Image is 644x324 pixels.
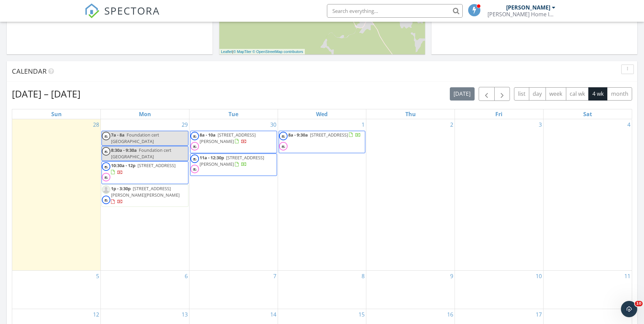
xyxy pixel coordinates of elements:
[279,132,288,140] img: 3254e5f01b2741078caf499f07d3e713.jpeg
[111,132,159,144] span: Foundation cert [GEOGRAPHIC_DATA]
[101,270,189,309] td: Go to October 6, 2025
[537,119,543,130] a: Go to October 3, 2025
[543,119,632,271] td: Go to October 4, 2025
[200,132,256,144] span: [STREET_ADDRESS][PERSON_NAME]
[288,132,361,138] a: 8a - 9:30a [STREET_ADDRESS]
[446,309,455,320] a: Go to October 16, 2025
[111,162,176,175] a: 10:30a - 12p [STREET_ADDRESS]
[12,119,101,271] td: Go to September 28, 2025
[200,155,264,167] span: [STREET_ADDRESS][PERSON_NAME]
[534,309,543,320] a: Go to October 17, 2025
[102,132,110,140] img: 3254e5f01b2741078caf499f07d3e713.jpeg
[479,87,495,101] button: Previous
[279,142,288,150] img: 6db40be266354aaea69870edf1dd3713.jpeg
[200,155,224,161] span: 11a - 12:30p
[189,270,278,309] td: Go to October 7, 2025
[12,270,101,309] td: Go to October 5, 2025
[102,196,110,204] img: 3254e5f01b2741078caf499f07d3e713.jpeg
[227,109,240,119] a: Tuesday
[278,119,366,271] td: Go to October 1, 2025
[111,185,180,198] span: [STREET_ADDRESS][PERSON_NAME][PERSON_NAME]
[366,270,455,309] td: Go to October 9, 2025
[607,87,632,101] button: month
[111,147,137,153] span: 8:30a - 9:30a
[233,50,252,54] a: © MapTiler
[200,155,264,167] a: 11a - 12:30p [STREET_ADDRESS][PERSON_NAME]
[200,132,256,144] a: 8a - 10a [STREET_ADDRESS][PERSON_NAME]
[278,270,366,309] td: Go to October 8, 2025
[566,87,589,101] button: cal wk
[455,270,544,309] td: Go to October 10, 2025
[95,271,100,282] a: Go to October 5, 2025
[137,162,176,168] span: [STREET_ADDRESS]
[111,132,125,138] span: 7a - 8a
[582,109,593,119] a: Saturday
[487,11,555,18] div: Higgins Home Inspection
[111,147,171,160] span: Foundation cert [GEOGRAPHIC_DATA]
[623,271,632,282] a: Go to October 11, 2025
[635,301,643,306] span: 10
[360,271,366,282] a: Go to October 8, 2025
[449,271,455,282] a: Go to October 9, 2025
[272,271,278,282] a: Go to October 7, 2025
[190,165,199,173] img: 6db40be266354aaea69870edf1dd3713.jpeg
[279,131,366,153] a: 8a - 9:30a [STREET_ADDRESS]
[12,87,80,101] h2: [DATE] – [DATE]
[92,119,100,130] a: Go to September 28, 2025
[183,271,189,282] a: Go to October 6, 2025
[366,119,455,271] td: Go to October 2, 2025
[269,309,278,320] a: Go to October 14, 2025
[221,50,232,54] a: Leaflet
[310,132,348,138] span: [STREET_ADDRESS]
[102,185,110,194] img: default-user-f0147aede5fd5fa78ca7ade42f37bd4542148d508eef1c3d3ea960f66861d68b.jpg
[514,87,529,101] button: list
[189,119,278,271] td: Go to September 30, 2025
[404,109,417,119] a: Thursday
[543,270,632,309] td: Go to October 11, 2025
[180,309,189,320] a: Go to October 13, 2025
[102,161,188,184] a: 10:30a - 12p [STREET_ADDRESS]
[360,119,366,130] a: Go to October 1, 2025
[85,9,160,23] a: SPECTORA
[506,4,550,11] div: [PERSON_NAME]
[327,4,463,18] input: Search everything...
[494,109,504,119] a: Friday
[529,87,546,101] button: day
[219,49,305,55] div: |
[102,147,110,156] img: 3254e5f01b2741078caf499f07d3e713.jpeg
[50,109,63,119] a: Sunday
[102,162,110,171] img: 3254e5f01b2741078caf499f07d3e713.jpeg
[104,3,160,18] span: SPECTORA
[190,142,199,150] img: 6db40be266354aaea69870edf1dd3713.jpeg
[588,87,607,101] button: 4 wk
[111,185,180,204] a: 1p - 3:30p [STREET_ADDRESS][PERSON_NAME][PERSON_NAME]
[111,162,135,168] span: 10:30a - 12p
[357,309,366,320] a: Go to October 15, 2025
[534,271,543,282] a: Go to October 10, 2025
[101,119,189,271] td: Go to September 29, 2025
[455,119,544,271] td: Go to October 3, 2025
[190,154,277,176] a: 11a - 12:30p [STREET_ADDRESS][PERSON_NAME]
[190,132,199,140] img: 3254e5f01b2741078caf499f07d3e713.jpeg
[494,87,510,101] button: Next
[450,87,475,101] button: [DATE]
[102,184,188,207] a: 1p - 3:30p [STREET_ADDRESS][PERSON_NAME][PERSON_NAME]
[253,50,303,54] a: © OpenStreetMap contributors
[102,173,110,181] img: 6db40be266354aaea69870edf1dd3713.jpeg
[449,119,455,130] a: Go to October 2, 2025
[180,119,189,130] a: Go to September 29, 2025
[111,185,131,192] span: 1p - 3:30p
[315,109,329,119] a: Wednesday
[626,119,632,130] a: Go to October 4, 2025
[137,109,152,119] a: Monday
[269,119,278,130] a: Go to September 30, 2025
[12,67,47,76] span: Calendar
[190,131,277,153] a: 8a - 10a [STREET_ADDRESS][PERSON_NAME]
[621,301,637,317] iframe: Intercom live chat
[200,132,216,138] span: 8a - 10a
[546,87,566,101] button: week
[92,309,100,320] a: Go to October 12, 2025
[190,155,199,163] img: 3254e5f01b2741078caf499f07d3e713.jpeg
[85,3,99,18] img: The Best Home Inspection Software - Spectora
[288,132,308,138] span: 8a - 9:30a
